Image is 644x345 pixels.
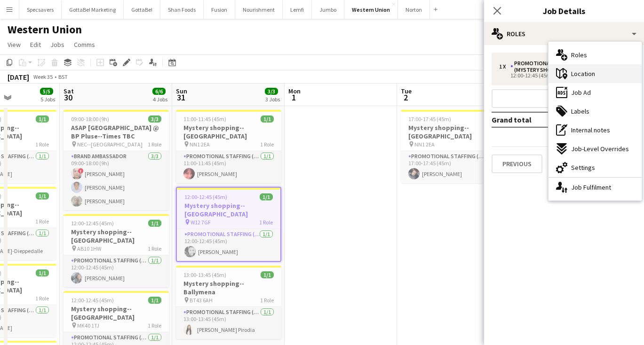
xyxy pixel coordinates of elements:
span: Sat [64,87,74,95]
app-job-card: 13:00-13:45 (45m)1/1Mystery shopping--Ballymena BT43 6AH1 RolePromotional Staffing (Mystery Shopp... [176,266,281,339]
button: Specsavers [19,0,62,19]
span: 12:00-12:45 (45m) [71,220,114,227]
div: 5 Jobs [40,96,55,103]
span: 09:00-18:00 (9h) [71,115,109,123]
a: Jobs [47,38,68,51]
h3: Job Details [484,5,644,17]
app-card-role: Promotional Staffing (Mystery Shopper)1/112:00-12:45 (45m)[PERSON_NAME] [64,255,169,287]
h3: Mystery shopping--[GEOGRAPHIC_DATA] [177,201,280,218]
app-job-card: 09:00-18:00 (9h)3/3ASAP [GEOGRAPHIC_DATA] @ BP Pluse--Times TBC NEC--[GEOGRAPHIC_DATA]1 RoleBrand... [64,110,169,210]
span: 30 [62,92,74,103]
div: 4 Jobs [153,96,167,103]
span: 17:00-17:45 (45m) [408,115,451,123]
app-job-card: 12:00-12:45 (45m)1/1Mystery shopping--[GEOGRAPHIC_DATA] AB10 1HW1 RolePromotional Staffing (Myste... [64,214,169,287]
span: Location [571,69,595,78]
h1: Western Union [8,23,82,37]
button: Add role [492,89,636,108]
app-card-role: Brand Ambassador3/309:00-18:00 (9h)![PERSON_NAME][PERSON_NAME][PERSON_NAME] [64,151,169,210]
app-job-card: 17:00-17:45 (45m)1/1Mystery shopping--[GEOGRAPHIC_DATA] NN1 2EA1 RolePromotional Staffing (Myster... [401,110,506,183]
span: 1/1 [36,115,49,123]
span: BT43 6AH [190,297,213,304]
button: Western Union [344,0,398,19]
div: Roles [484,23,644,45]
button: Previous [492,154,542,173]
button: GottaBe! [124,0,160,19]
app-card-role: Promotional Staffing (Mystery Shopper)1/111:00-11:45 (45m)[PERSON_NAME] [176,151,281,183]
app-card-role: Promotional Staffing (Mystery Shopper)1/113:00-13:45 (45m)[PERSON_NAME] Pirodia [176,307,281,339]
span: Labels [571,107,589,115]
span: 1 Role [148,322,161,329]
span: 5/5 [40,88,53,95]
span: 1 Role [35,295,49,302]
span: 2 [399,92,412,103]
span: W12 7GF [191,219,211,226]
app-job-card: 11:00-11:45 (45m)1/1Mystery shopping--[GEOGRAPHIC_DATA] NN1 2EA1 RolePromotional Staffing (Myster... [176,110,281,183]
span: Tue [401,87,412,95]
button: GottaBe! Marketing [62,0,124,19]
span: 12:00-12:45 (45m) [71,297,114,304]
span: MK40 1TJ [77,322,99,329]
span: Job Ad [571,88,591,97]
span: 1 Role [35,141,49,148]
button: Nourishment [235,0,283,19]
a: Comms [70,38,99,51]
div: 12:00-12:45 (45m) [499,73,619,78]
span: 1 [287,92,301,103]
span: 11:00-11:45 (45m) [183,115,226,123]
app-card-role: Promotional Staffing (Mystery Shopper)1/112:00-12:45 (45m)[PERSON_NAME] [177,229,280,261]
span: Internal notes [571,126,610,134]
span: NN1 2EA [190,141,210,148]
span: 3/3 [148,115,161,123]
div: Job Fulfilment [549,178,642,197]
div: 3 Jobs [265,96,280,103]
button: Shan Foods [160,0,204,19]
span: Settings [571,163,595,172]
div: BST [58,73,68,80]
a: View [4,38,24,51]
span: 1 Role [259,219,273,226]
td: Grand total [492,112,586,127]
span: AB10 1HW [77,245,101,252]
span: 1/1 [148,297,161,304]
span: Week 35 [31,73,55,80]
span: 1/1 [148,220,161,227]
button: Jumbo [312,0,344,19]
span: 1/1 [261,271,274,278]
div: [DATE] [8,72,29,82]
button: Norton [398,0,430,19]
div: Promotional Staffing (Mystery Shopper) [510,60,603,73]
app-card-role: Promotional Staffing (Mystery Shopper)1/117:00-17:45 (45m)[PERSON_NAME] [401,151,506,183]
span: Sun [176,87,187,95]
span: 1/1 [36,269,49,276]
span: NEC--[GEOGRAPHIC_DATA] [77,141,143,148]
span: 1/1 [261,115,274,123]
span: 6/6 [152,88,166,95]
span: 31 [175,92,187,103]
span: 1/1 [36,192,49,199]
span: 13:00-13:45 (45m) [183,271,226,278]
app-job-card: 12:00-12:45 (45m)1/1Mystery shopping--[GEOGRAPHIC_DATA] W12 7GF1 RolePromotional Staffing (Myster... [176,187,281,262]
h3: Mystery shopping--[GEOGRAPHIC_DATA] [401,123,506,140]
span: Mon [288,87,301,95]
button: Lemfi [283,0,312,19]
span: 3/3 [265,88,278,95]
span: Comms [74,40,95,49]
span: 1 Role [148,245,161,252]
h3: Mystery shopping--[GEOGRAPHIC_DATA] [64,305,169,322]
span: 1 Role [260,297,274,304]
span: 1 Role [260,141,274,148]
span: NN1 2EA [414,141,435,148]
h3: Mystery shopping--Ballymena [176,279,281,296]
h3: Mystery shopping--[GEOGRAPHIC_DATA] [176,123,281,140]
div: 1 x [499,63,510,70]
span: View [8,40,21,49]
span: 1 Role [148,141,161,148]
span: 1/1 [260,193,273,200]
span: 1 Role [35,218,49,225]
